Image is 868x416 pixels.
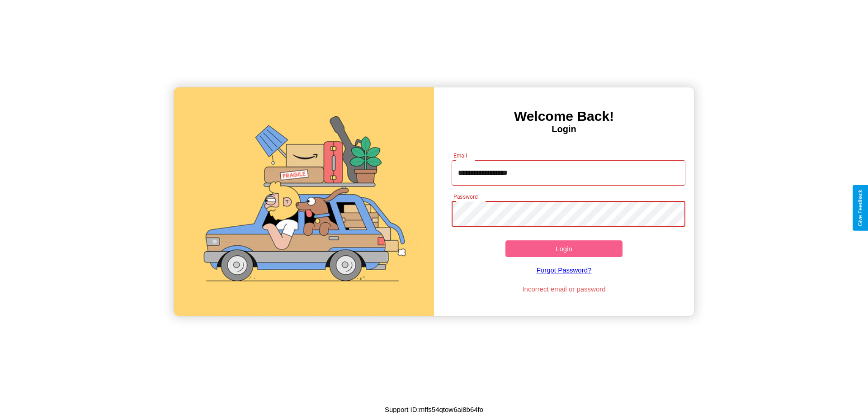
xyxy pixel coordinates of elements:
img: gif [174,87,434,316]
p: Incorrect email or password [447,283,681,295]
a: Forgot Password? [447,257,681,283]
label: Password [453,193,477,201]
button: Login [505,240,623,257]
div: Give Feedback [857,190,863,226]
p: Support ID: mffs54qtow6ai8b64fo [385,403,483,416]
label: Email [453,152,467,159]
h3: Welcome Back! [434,109,694,124]
h4: Login [434,124,694,134]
